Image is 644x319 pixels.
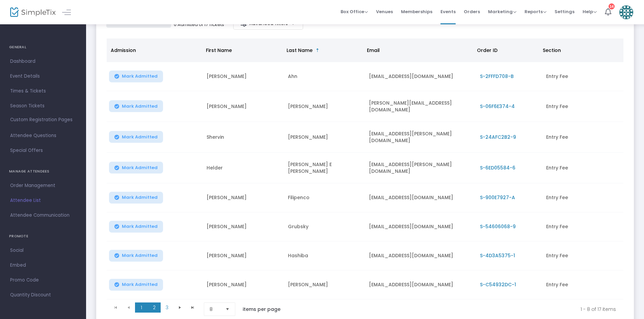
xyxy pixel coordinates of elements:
[542,62,623,91] td: Entry Fee
[542,91,623,122] td: Entry Fee
[109,192,163,204] button: Mark Admitted
[10,276,76,285] span: Promo Code
[203,212,284,241] td: [PERSON_NAME]
[9,41,77,54] h4: GENERAL
[122,195,158,200] span: Mark Admitted
[10,246,76,255] span: Social
[10,261,76,270] span: Embed
[480,73,514,80] span: S-2FFFD708-B
[480,194,515,201] span: S-900E7927-A
[9,230,77,243] h4: PROMOTE
[109,279,163,291] button: Mark Admitted
[555,3,574,20] span: Settings
[341,8,368,15] span: Box Office
[287,47,313,54] span: Last Name
[542,183,623,212] td: Entry Fee
[365,62,476,91] td: [EMAIL_ADDRESS][DOMAIN_NAME]
[488,8,516,15] span: Marketing
[203,122,284,153] td: Shervin
[190,305,195,310] span: Go to the last page
[583,8,597,15] span: Help
[480,252,515,259] span: S-4D3A5375-1
[109,250,163,262] button: Mark Admitted
[401,3,432,20] span: Memberships
[203,270,284,299] td: [PERSON_NAME]
[10,291,76,299] span: Quantity Discount
[111,47,136,54] span: Admission
[542,122,623,153] td: Entry Fee
[365,122,476,153] td: [EMAIL_ADDRESS][PERSON_NAME][DOMAIN_NAME]
[206,47,232,54] span: First Name
[284,91,365,122] td: [PERSON_NAME]
[542,241,623,270] td: Entry Fee
[122,224,158,229] span: Mark Admitted
[440,3,456,20] span: Events
[542,212,623,241] td: Entry Fee
[203,153,284,183] td: Helder
[365,153,476,183] td: [EMAIL_ADDRESS][PERSON_NAME][DOMAIN_NAME]
[210,306,220,313] span: 8
[464,3,480,20] span: Orders
[203,91,284,122] td: [PERSON_NAME]
[122,134,158,140] span: Mark Admitted
[109,162,163,174] button: Mark Admitted
[609,3,615,9] div: 14
[284,183,365,212] td: Filipenco
[365,212,476,241] td: [EMAIL_ADDRESS][DOMAIN_NAME]
[542,153,623,183] td: Entry Fee
[284,241,365,270] td: Hashiba
[543,47,561,54] span: Section
[10,102,76,110] span: Season Tickets
[480,164,515,171] span: S-6ED05584-6
[107,38,623,299] div: Data table
[173,302,186,313] span: Go to the next page
[295,302,616,316] kendo-pager-info: 1 - 8 of 17 items
[122,253,158,258] span: Mark Admitted
[365,270,476,299] td: [EMAIL_ADDRESS][DOMAIN_NAME]
[223,303,232,316] button: Select
[480,134,516,140] span: S-24AFC2B2-9
[109,71,163,82] button: Mark Admitted
[174,21,224,28] p: 0 Admitted of 17 Tickets
[10,116,73,123] span: Custom Registration Pages
[177,305,183,310] span: Go to the next page
[122,74,158,79] span: Mark Admitted
[284,62,365,91] td: Ahn
[122,104,158,109] span: Mark Admitted
[480,223,516,230] span: S-54606068-9
[135,302,148,313] span: Page 1
[365,91,476,122] td: [PERSON_NAME][EMAIL_ADDRESS][DOMAIN_NAME]
[10,196,76,205] span: Attendee List
[243,306,280,313] label: items per page
[109,100,163,112] button: Mark Admitted
[365,241,476,270] td: [EMAIL_ADDRESS][DOMAIN_NAME]
[203,241,284,270] td: [PERSON_NAME]
[480,281,516,288] span: S-C54932DC-1
[365,183,476,212] td: [EMAIL_ADDRESS][DOMAIN_NAME]
[10,211,76,220] span: Attendee Communication
[109,131,163,143] button: Mark Admitted
[9,165,77,178] h4: MANAGE ATTENDEES
[10,87,76,96] span: Times & Tickets
[186,302,199,313] span: Go to the last page
[10,181,76,190] span: Order Management
[203,183,284,212] td: [PERSON_NAME]
[148,302,161,313] span: Page 2
[542,270,623,299] td: Entry Fee
[203,62,284,91] td: [PERSON_NAME]
[284,270,365,299] td: [PERSON_NAME]
[376,3,393,20] span: Venues
[10,72,76,81] span: Event Details
[122,165,158,170] span: Mark Admitted
[284,122,365,153] td: [PERSON_NAME]
[367,47,380,54] span: Email
[480,103,515,110] span: S-06F6E374-4
[284,212,365,241] td: Grubsky
[109,221,163,233] button: Mark Admitted
[477,47,498,54] span: Order ID
[315,48,320,53] span: Sortable
[10,57,76,66] span: Dashboard
[10,131,76,140] span: Attendee Questions
[161,302,173,313] span: Page 3
[10,146,76,155] span: Special Offers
